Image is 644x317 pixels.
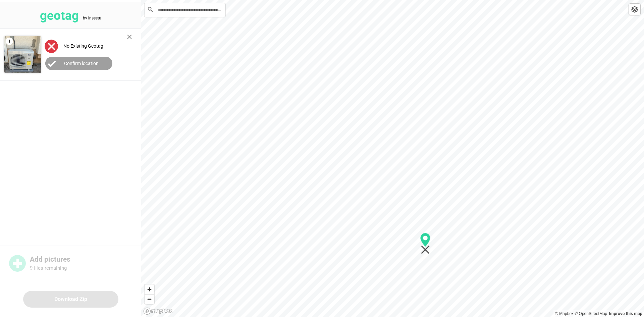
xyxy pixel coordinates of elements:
label: Confirm location [64,61,99,66]
button: Zoom in [145,284,154,294]
span: 1 [6,38,13,45]
img: uploadImagesAlt [45,40,58,53]
div: Map marker [420,233,431,254]
img: cross [127,35,132,39]
img: toggleLayer [631,6,638,13]
input: Search [145,3,225,17]
a: Mapbox logo [143,307,173,315]
label: No Existing Geotag [63,43,103,49]
tspan: by inseetu [83,16,101,20]
tspan: geotag [40,8,79,23]
a: Mapbox [555,311,574,316]
img: 9k= [4,36,41,73]
a: OpenStreetMap [575,311,607,316]
button: Confirm location [45,57,112,70]
span: Zoom out [145,295,154,304]
a: Map feedback [609,311,642,316]
button: Zoom out [145,294,154,304]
